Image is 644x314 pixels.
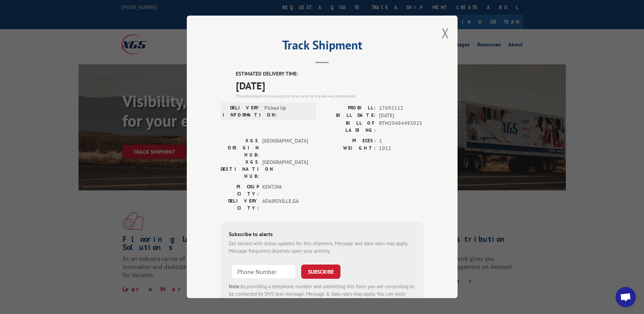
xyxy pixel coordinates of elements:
span: KENT , WA [262,183,308,197]
span: ADAIRSVILLE , GA [262,197,308,212]
span: 1 [379,137,424,145]
h2: Track Shipment [221,40,424,53]
strong: Note: [229,283,241,290]
label: BILL OF LADING: [322,120,376,134]
label: PICKUP CITY: [221,183,259,197]
span: [GEOGRAPHIC_DATA] [262,137,308,159]
label: ESTIMATED DELIVERY TIME: [236,70,424,78]
span: Picked Up [264,104,310,119]
label: PROBILL: [322,104,376,112]
span: 17692112 [379,104,424,112]
label: PIECES: [322,137,376,145]
span: [GEOGRAPHIC_DATA] [262,159,308,180]
input: Phone Number [231,265,296,279]
button: Close modal [442,24,449,42]
label: DELIVERY INFORMATION: [223,104,261,119]
span: 1012 [379,145,424,152]
div: Subscribe to alerts [229,230,416,240]
label: XGS DESTINATION HUB: [221,159,259,180]
span: [DATE] [379,112,424,120]
span: [DATE] [236,78,424,93]
button: SUBSCRIBE [301,265,340,279]
div: by providing a telephone number and submitting this form you are consenting to be contacted by SM... [229,283,416,306]
div: The estimated time is using the time zone for the delivery destination. [236,93,424,99]
span: RTM20484493025 [379,120,424,134]
label: DELIVERY CITY: [221,197,259,212]
label: WEIGHT: [322,145,376,152]
div: Get texted with status updates for this shipment. Message and data rates may apply. Message frequ... [229,240,416,255]
label: BILL DATE: [322,112,376,120]
label: XGS ORIGIN HUB: [221,137,259,159]
div: Open chat [616,287,636,307]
